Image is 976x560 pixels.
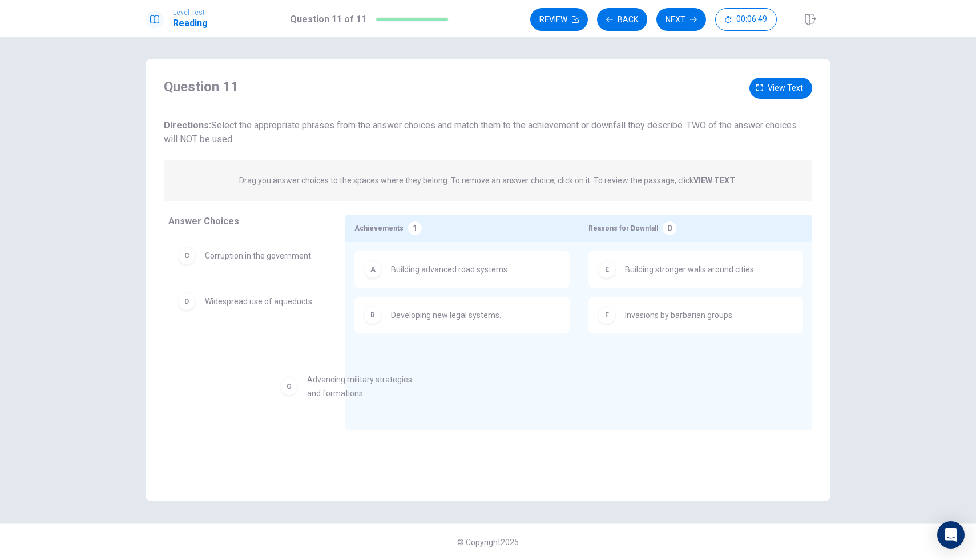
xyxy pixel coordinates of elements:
h4: Question 11 [164,78,239,96]
button: Review [530,8,588,31]
span: View text [768,81,803,95]
span: Answer Choices [168,216,239,227]
h1: Question 11 of 11 [290,13,366,26]
div: 1 [408,221,422,235]
h1: Reading [173,17,208,30]
span: Select the appropriate phrases from the answer choices and match them to the achievement or downf... [164,120,797,144]
span: 00:06:49 [736,15,767,24]
button: Back [597,8,647,31]
span: Achievements [354,221,404,235]
button: Next [656,8,706,31]
strong: Directions: [164,120,211,131]
div: 0 [663,221,676,235]
p: Drag you answer choices to the spaces where they belong. To remove an answer choice, click on it.... [239,174,737,187]
button: 00:06:49 [715,8,777,31]
span: Reasons for Downfall [588,221,658,235]
span: © Copyright 2025 [457,538,519,547]
div: Open Intercom Messenger [937,521,965,549]
strong: VIEW TEXT [693,176,735,185]
span: Level Test [173,9,208,17]
button: View text [749,78,812,99]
